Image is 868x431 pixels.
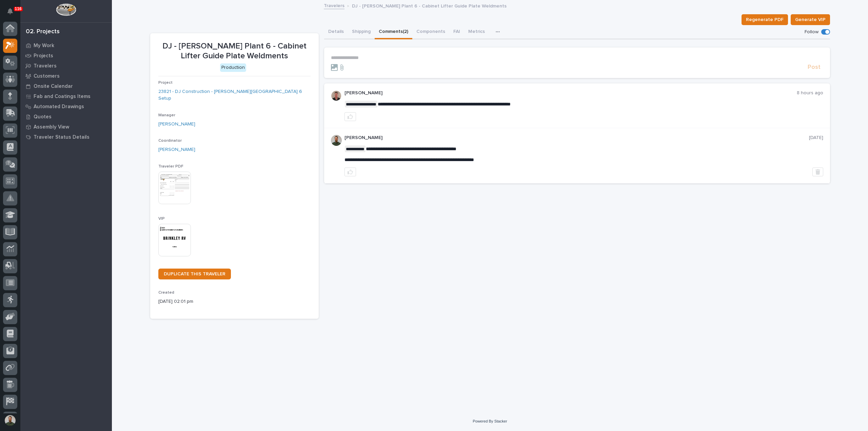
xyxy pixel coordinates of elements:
[34,94,91,100] p: Fab and Coatings Items
[797,90,823,96] p: 8 hours ago
[158,269,231,279] a: DUPLICATE THIS TRAVELER
[158,146,195,153] a: [PERSON_NAME]
[20,132,112,142] a: Traveler Status Details
[20,51,112,61] a: Projects
[56,3,76,16] img: Workspace Logo
[158,164,183,169] span: Traveler PDF
[352,2,507,9] p: DJ - [PERSON_NAME] Plant 6 - Cabinet Lifter Guide Plate Weldments
[805,63,823,71] button: Post
[3,4,17,18] button: Notifications
[331,90,342,101] img: ACg8ocJ82m_yTv-Z4hb_fCauuLRC_sS2187g2m0EbYV5PNiMLtn0JYTq=s96-c
[20,71,112,81] a: Customers
[158,81,173,85] span: Project
[791,14,830,25] button: Generate VIP
[331,135,342,146] img: AATXAJw4slNr5ea0WduZQVIpKGhdapBAGQ9xVsOeEvl5=s96-c
[795,16,826,24] span: Generate VIP
[34,63,57,69] p: Travelers
[3,413,17,428] button: users-avatar
[158,121,195,128] a: [PERSON_NAME]
[34,104,84,110] p: Automated Drawings
[34,83,73,90] p: Onsite Calendar
[809,135,823,141] p: [DATE]
[20,101,112,112] a: Automated Drawings
[158,41,311,61] p: DJ - [PERSON_NAME] Plant 6 - Cabinet Lifter Guide Plate Weldments
[742,14,788,25] button: Regenerate PDF
[34,124,69,130] p: Assembly View
[158,113,175,117] span: Manager
[158,88,311,102] a: 23821 - DJ Construction - [PERSON_NAME][GEOGRAPHIC_DATA] 6 Setup
[412,25,449,39] button: Components
[34,73,60,79] p: Customers
[449,25,464,39] button: FAI
[805,29,818,35] p: Follow
[348,25,375,39] button: Shipping
[15,6,22,11] p: 116
[808,63,821,71] span: Post
[324,25,348,39] button: Details
[158,298,311,305] p: [DATE] 02:01 pm
[20,40,112,51] a: My Work
[26,28,60,36] div: 02. Projects
[20,81,112,91] a: Onsite Calendar
[20,61,112,71] a: Travelers
[164,272,225,276] span: DUPLICATE THIS TRAVELER
[158,139,182,143] span: Coordinator
[344,112,356,121] button: like this post
[34,43,54,49] p: My Work
[746,16,784,24] span: Regenerate PDF
[34,134,90,140] p: Traveler Status Details
[812,168,823,176] button: Delete post
[344,135,809,141] p: [PERSON_NAME]
[34,53,53,59] p: Projects
[344,168,356,176] button: like this post
[375,25,412,39] button: Comments (2)
[324,1,344,9] a: Travelers
[220,63,246,72] div: Production
[20,112,112,122] a: Quotes
[20,91,112,101] a: Fab and Coatings Items
[473,419,507,423] a: Powered By Stacker
[158,291,174,295] span: Created
[20,122,112,132] a: Assembly View
[344,90,797,96] p: [PERSON_NAME]
[464,25,489,39] button: Metrics
[34,114,52,120] p: Quotes
[8,8,17,19] div: Notifications116
[158,217,165,221] span: VIP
